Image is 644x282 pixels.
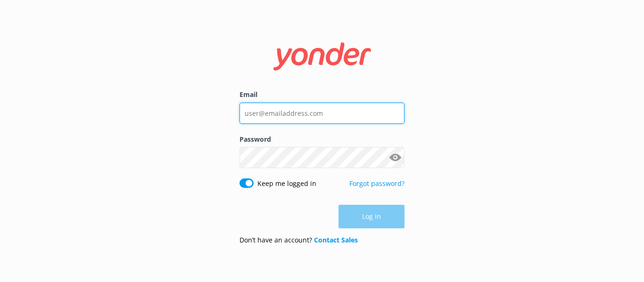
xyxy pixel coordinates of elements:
p: Don’t have an account? [239,235,358,245]
label: Email [239,89,405,100]
input: user@emailaddress.com [239,103,405,124]
a: Contact Sales [314,235,358,244]
label: Keep me logged in [257,178,316,189]
label: Password [239,134,405,145]
a: Forgot password? [349,179,405,188]
button: Show password [386,148,405,167]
